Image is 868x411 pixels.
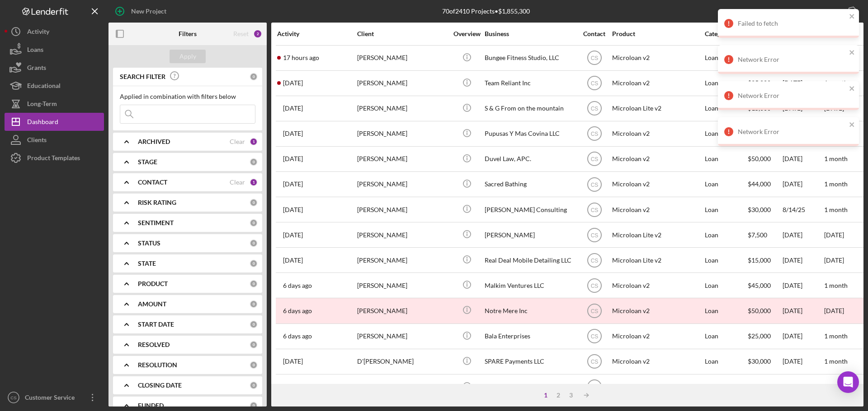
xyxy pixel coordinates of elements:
div: [PERSON_NAME] [357,223,448,247]
div: 0 [250,300,258,308]
time: 2025-08-13 18:03 [283,257,303,264]
button: close [849,49,855,57]
text: CS [590,282,598,289]
time: 1 month [824,357,848,365]
b: AMOUNT [138,300,166,308]
div: [DATE] [783,223,823,247]
div: $7,500 [748,223,782,247]
b: START DATE [138,321,174,328]
div: Loan [705,223,747,247]
div: Contact [577,30,611,37]
text: CS [590,232,598,238]
div: Reset [233,30,249,37]
div: Activity [277,30,356,37]
button: Clients [5,131,104,149]
div: [DATE] [783,324,823,348]
div: 0 [250,280,258,288]
div: Bungee Fitness Studio, LLC [485,46,575,70]
div: 3 [565,392,577,399]
div: $50,000 [748,299,782,323]
time: 1 month [824,282,848,289]
div: Loan [705,375,747,399]
div: Clear [230,138,245,145]
time: 2025-08-13 23:43 [283,231,303,239]
div: $30,000 [748,350,782,374]
div: Microloan v2 [612,350,703,374]
b: Filters [179,30,197,37]
div: Business [485,30,575,37]
div: 0 [250,158,258,166]
div: 0 [250,402,258,410]
div: Overview [450,30,484,37]
div: $30,000 [748,198,782,222]
text: CS [590,55,598,61]
div: Loan [705,147,747,171]
b: CONTACT [138,179,167,186]
div: Microloan v2 [612,324,703,348]
div: [PERSON_NAME] [357,71,448,95]
div: 70 of 2410 Projects • $1,855,300 [442,8,530,15]
button: Loans [5,41,104,59]
text: CS [590,106,598,112]
time: 1 month [824,383,848,390]
button: close [849,121,855,129]
text: CS [10,395,16,400]
div: Loan [705,248,747,272]
div: [PERSON_NAME] [357,97,448,120]
div: 1 [539,392,552,399]
text: CS [590,384,598,390]
div: Apply [179,50,196,63]
div: 1 [250,178,258,186]
b: RISK RATING [138,199,176,206]
div: 8/14/25 [783,198,823,222]
time: 2025-08-12 03:01 [283,358,303,365]
div: 0 [250,239,258,247]
b: RESOLUTION [138,361,177,369]
b: FUNDED [138,402,164,409]
div: Loans [27,41,43,61]
time: [DATE] [824,307,844,314]
div: New Project [131,2,166,20]
text: CS [590,333,598,340]
b: PRODUCT [138,280,168,287]
div: [PERSON_NAME] [357,198,448,222]
button: Product Templates [5,149,104,167]
text: CS [590,257,598,263]
div: Microloan v2 [612,198,703,222]
text: CS [590,181,598,188]
div: Grants [27,59,46,79]
div: Pupusas Y Mas Covina LLC [485,122,575,146]
div: Educational [27,77,61,97]
time: 1 month [824,206,848,213]
div: Loan [705,71,747,95]
div: Activity [27,23,49,43]
div: Loan [705,122,747,146]
time: 2025-08-12 20:34 [283,307,312,314]
button: Educational [5,77,104,95]
div: [PERSON_NAME] [357,122,448,146]
div: $25,000 [748,324,782,348]
div: 0 [250,361,258,369]
div: 0 [250,259,258,268]
div: Clients [27,131,47,151]
div: $50,000 [748,375,782,399]
div: S & G From on the mountain [485,97,575,120]
div: Heavenly Floors, INC [485,375,575,399]
div: [PERSON_NAME] [357,46,448,70]
text: CS [590,359,598,365]
button: Dashboard [5,113,104,131]
button: Long-Term [5,95,104,113]
time: 2025-08-15 00:06 [283,206,303,213]
div: [DATE] [783,273,823,297]
div: [DATE] [783,375,823,399]
div: [PERSON_NAME] Consulting [485,198,575,222]
div: [PERSON_NAME] [357,299,448,323]
div: [DATE] [783,299,823,323]
b: CLOSING DATE [138,382,182,389]
div: 0 [250,320,258,328]
div: Network Error [738,56,846,63]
